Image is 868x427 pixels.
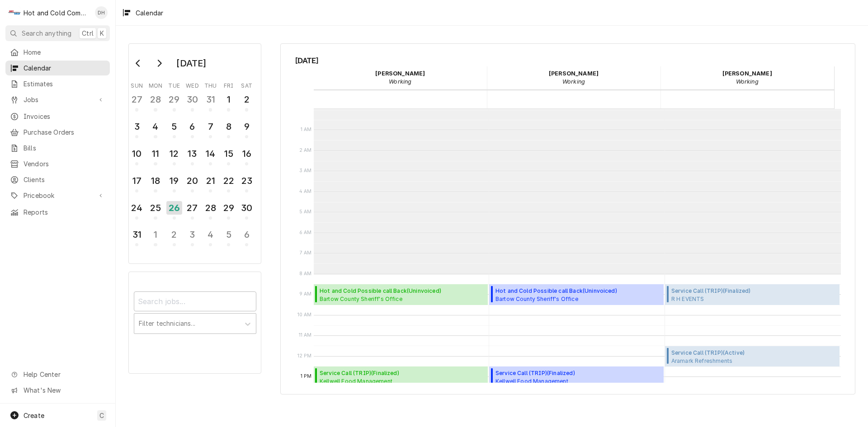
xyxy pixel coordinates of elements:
[167,93,181,106] div: 29
[203,147,217,160] div: 14
[495,295,617,302] span: Bartow County Sheriff's Office Kitchen / [STREET_ADDRESS]
[671,287,751,295] span: Service Call (TRIP) ( Finalized )
[173,56,209,71] div: [DATE]
[5,383,110,398] a: Go to What's New
[24,370,104,379] span: Help Center
[128,43,261,264] div: Calendar Day Picker
[148,201,162,215] div: 25
[24,412,44,419] span: Create
[665,284,840,305] div: [Service] Service Call (TRIP) R H EVENTS 3230 Hopeland Industrial Dr,, POWDER SPRINGS, GA 30127 I...
[297,188,314,195] span: 4 AM
[148,228,162,241] div: 1
[130,147,144,160] div: 10
[203,228,217,241] div: 4
[489,284,664,305] div: Hot and Cold Possible call Back(Uninvoiced)Bartow County Sheriff's OfficeKitchen / [STREET_ADDRESS]
[95,6,108,19] div: Daryl Harris's Avatar
[130,201,144,215] div: 24
[314,366,488,387] div: Service Call (TRIP)(Finalized)Kellwell Food ManagementFloyd County Jail / [STREET_ADDRESS][PERSON...
[130,93,144,106] div: 27
[203,120,217,133] div: 7
[203,201,217,215] div: 28
[130,120,144,133] div: 3
[166,201,182,215] div: 26
[736,78,759,85] em: Working
[24,8,90,18] div: Hot and Cold Commercial Kitchens, Inc.
[148,174,162,188] div: 18
[297,249,314,257] span: 7 AM
[222,120,236,133] div: 8
[130,174,144,188] div: 17
[82,28,94,38] span: Ctrl
[5,172,110,187] a: Clients
[5,205,110,220] a: Reports
[314,284,488,305] div: [Service] Hot and Cold Possible call Back Bartow County Sheriff's Office Kitchen / 103 Zena Dr, C...
[222,93,236,106] div: 1
[95,6,108,19] div: DH
[495,369,646,377] span: Service Call (TRIP) ( Finalized )
[167,228,181,241] div: 2
[222,174,236,188] div: 22
[167,147,181,160] div: 12
[185,228,199,241] div: 3
[722,70,772,77] strong: [PERSON_NAME]
[314,366,488,387] div: [Service] Service Call (TRIP) Kellwell Food Management Floyd County Jail / 2526 New Calhoun Hwy N...
[128,79,146,90] th: Sunday
[5,25,110,41] button: Search anythingCtrlK
[320,295,441,302] span: Bartow County Sheriff's Office Kitchen / [STREET_ADDRESS]
[5,45,110,60] a: Home
[5,156,110,171] a: Vendors
[320,369,471,377] span: Service Call (TRIP) ( Finalized )
[24,95,92,104] span: Jobs
[134,283,256,343] div: Calendar Filters
[240,120,254,133] div: 9
[100,28,104,38] span: K
[24,127,105,137] span: Purchase Orders
[240,201,254,215] div: 30
[314,66,487,89] div: Daryl Harris - Working
[298,126,314,133] span: 1 AM
[129,56,147,70] button: Go to previous month
[8,6,21,19] div: H
[297,147,314,154] span: 2 AM
[297,332,314,339] span: 11 AM
[5,61,110,75] a: Calendar
[238,79,256,90] th: Saturday
[5,92,110,107] a: Go to Jobs
[185,120,199,133] div: 6
[146,79,165,90] th: Monday
[24,385,104,395] span: What's New
[24,207,105,217] span: Reports
[24,191,92,200] span: Pricebook
[167,120,181,133] div: 5
[5,76,110,91] a: Estimates
[203,174,217,188] div: 21
[130,228,144,241] div: 31
[167,174,181,188] div: 19
[5,109,110,124] a: Invoices
[24,143,105,153] span: Bills
[375,70,425,77] strong: [PERSON_NAME]
[660,66,834,89] div: Jason Thomason - Working
[185,201,199,215] div: 27
[148,120,162,133] div: 4
[148,147,162,160] div: 11
[295,352,314,360] span: 12 PM
[5,188,110,203] a: Go to Pricebook
[8,6,21,19] div: Hot and Cold Commercial Kitchens, Inc.'s Avatar
[148,93,162,106] div: 28
[297,167,314,174] span: 3 AM
[5,141,110,155] a: Bills
[665,346,840,367] div: [Service] Service Call (TRIP) Aramark Refreshments Main Warehouse / 3334 Catalina Dr, Chamblee, G...
[240,174,254,188] div: 23
[671,349,820,357] span: Service Call (TRIP) ( Active )
[165,79,183,90] th: Tuesday
[150,56,168,70] button: Go to next month
[240,147,254,160] div: 16
[489,366,664,387] div: [Service] Service Call (TRIP) Kellwell Food Management Floyd County Jail / 2526 New Calhoun Hwy N...
[297,270,314,277] span: 8 AM
[24,175,105,184] span: Clients
[202,79,220,90] th: Thursday
[562,78,585,85] em: Working
[99,411,104,420] span: C
[320,377,471,385] span: Kellwell Food Management Floyd County Jail / [STREET_ADDRESS][PERSON_NAME]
